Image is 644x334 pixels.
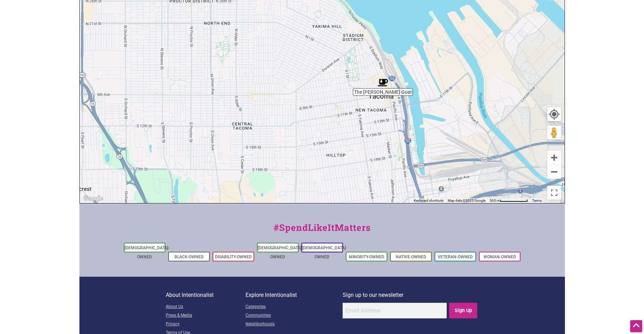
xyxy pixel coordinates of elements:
[302,245,347,259] a: [DEMOGRAPHIC_DATA]-Owned
[630,320,642,332] div: Scroll Back to Top
[378,77,388,88] div: The Rusty Goat
[79,221,565,241] div: #SpendLikeItMatters
[449,303,477,318] input: Sign Up
[166,311,246,320] a: Press & Media
[124,245,170,259] a: [DEMOGRAPHIC_DATA]-Owned
[246,291,343,300] p: Explore Intentionalist
[547,107,561,121] button: Your Location
[81,194,104,203] img: Google
[343,291,478,300] p: Sign up to our newsletter
[166,303,246,311] a: About Us
[246,303,343,311] a: Categories
[483,254,516,259] a: Woman-Owned
[215,254,252,259] a: Disability-Owned
[81,194,104,203] a: Open this area in Google Maps (opens a new window)
[547,165,561,179] button: Zoom out
[414,198,444,203] button: Keyboard shortcuts
[258,245,303,259] a: [DEMOGRAPHIC_DATA]-Owned
[448,199,486,202] span: Map data ©2025 Google
[532,199,542,202] a: Terms
[166,320,246,329] a: Privacy
[246,320,343,329] a: Neighborhoods
[488,198,530,203] button: Map Scale: 500 m per 77 pixels
[174,254,204,259] a: Black-Owned
[438,254,473,259] a: Veteran-Owned
[349,254,384,259] a: Minority-Owned
[246,311,343,320] a: Communities
[490,199,500,202] span: 500 m
[547,126,561,140] button: Drag Pegman onto the map to open Street View
[396,254,426,259] a: Native-Owned
[166,291,246,300] p: About Intentionalist
[343,303,447,318] input: Email Address
[547,185,561,200] button: Toggle fullscreen view
[547,151,561,165] button: Zoom in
